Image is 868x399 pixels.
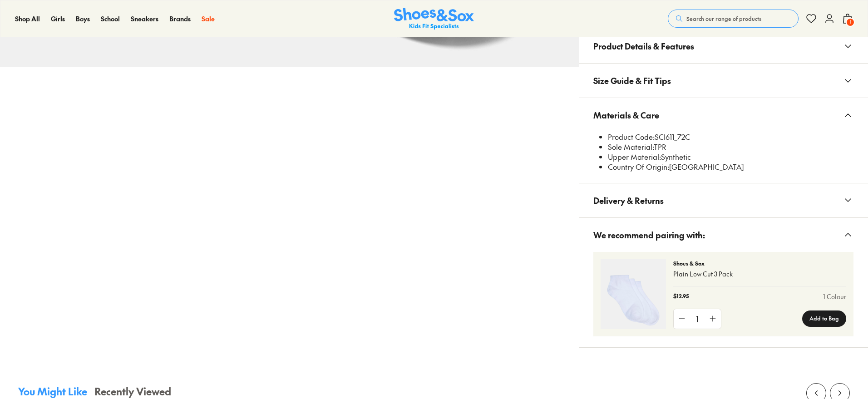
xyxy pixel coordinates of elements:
a: Sale [202,14,215,24]
span: Delivery & Returns [593,187,664,214]
span: Search our range of products [686,15,761,23]
button: We recommend pairing with: [579,218,868,252]
span: Materials & Care [593,102,659,128]
a: School [101,14,120,24]
p: Plain Low Cut 3 Pack [673,269,846,279]
a: Shoes & Sox [394,8,474,30]
li: SCI611_72C [608,132,853,142]
img: SNS_Logo_Responsive.svg [394,8,474,30]
span: Product Details & Features [593,33,694,59]
p: Shoes & Sox [673,259,846,267]
button: Size Guide & Fit Tips [579,64,868,98]
span: Upper Material: [608,152,661,162]
li: [GEOGRAPHIC_DATA] [608,162,853,172]
a: Boys [76,14,90,24]
button: Materials & Care [579,98,868,132]
span: Country Of Origin: [608,162,669,172]
a: Sneakers [131,14,158,24]
button: 1 [842,9,853,29]
div: 1 [690,309,705,329]
a: 1 Colour [823,292,846,301]
span: 1 [846,18,855,27]
img: 4-356389_1 [601,259,666,329]
a: Brands [169,14,191,24]
span: We recommend pairing with: [593,222,705,248]
a: Shop All [15,14,40,24]
li: TPR [608,142,853,152]
a: Girls [51,14,65,24]
span: Size Guide & Fit Tips [593,67,671,94]
button: Search our range of products [668,10,799,28]
p: $12.95 [673,292,689,301]
button: Product Details & Features [579,29,868,63]
li: Synthetic [608,152,853,162]
button: Add to Bag [802,310,846,327]
button: Delivery & Returns [579,183,868,217]
span: Product Code: [608,132,655,142]
span: Sole Material: [608,142,654,152]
